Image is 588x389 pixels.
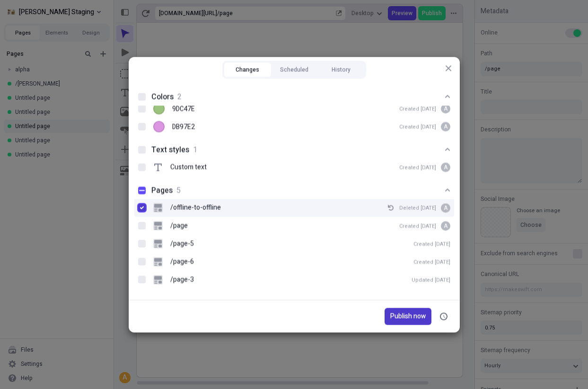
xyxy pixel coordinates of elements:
div: A [441,221,450,230]
div: A [441,203,450,212]
span: Pages [151,184,173,196]
span: Publish now [390,311,426,321]
span: 1 [193,144,197,155]
button: Text styles1 [134,141,454,158]
button: Scheduled [271,62,317,77]
p: /page-5 [170,238,194,249]
button: Colors2 [134,88,454,105]
span: DB97E2 [172,121,195,131]
div: A [441,104,450,113]
div: A [441,162,450,172]
div: Created [DATE] [399,164,436,171]
div: A [441,121,450,131]
p: /page [170,220,188,231]
button: Pages5 [134,182,454,199]
span: 2 [177,91,182,102]
div: Updated [DATE] [412,276,450,283]
div: Deleted [DATE] [399,204,436,211]
div: Created [DATE] [399,105,436,112]
p: /offline-to-offline [170,202,221,213]
p: Custom text [170,162,207,172]
span: 5 [176,184,181,196]
div: Created [DATE] [413,240,450,247]
span: Text styles [151,144,189,155]
button: Changes [224,62,271,77]
div: Created [DATE] [399,123,436,130]
button: /offline-to-offlineDeleted [DATE]A [386,203,395,212]
span: Colors [151,91,174,102]
div: Created [DATE] [413,258,450,265]
span: 9DC47E [172,103,195,113]
div: Created [DATE] [399,222,436,229]
p: /page-6 [170,256,194,267]
button: Publish now [385,308,431,325]
p: /page-3 [170,274,194,285]
button: History [317,62,364,77]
